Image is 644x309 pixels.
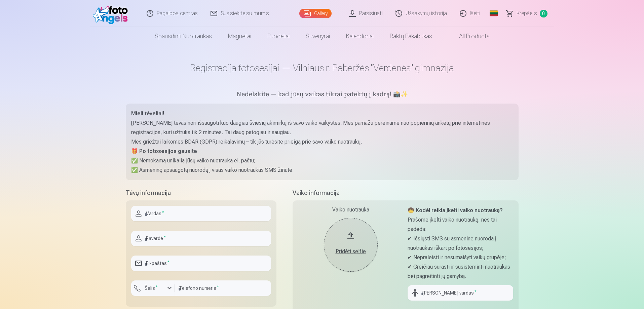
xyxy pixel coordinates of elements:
[126,90,519,100] h5: Nedelskite — kad jūsų vaikas tikrai patektų į kadrą! 📸✨
[338,27,382,46] a: Kalendoriai
[131,280,175,296] button: Šalis*
[142,285,160,292] label: Šalis
[126,188,276,198] h5: Tėvų informacija
[382,27,440,46] a: Raktų pakabukas
[408,253,513,262] p: ✔ Nepraleisti ir nesumaišyti vaikų grupėje;
[131,110,164,117] strong: Mieli tėveliai!
[93,3,131,24] img: /fa5
[298,27,338,46] a: Suvenyrai
[131,156,513,165] p: ✅ Nemokamą unikalią jūsų vaiko nuotrauką el. paštu;
[408,207,503,214] strong: 🧒 Kodėl reikia įkelti vaiko nuotrauką?
[147,27,220,46] a: Spausdinti nuotraukas
[408,215,513,234] p: Prašome įkelti vaiko nuotrauką, nes tai padeda:
[131,118,513,137] p: [PERSON_NAME] tėvas nori išsaugoti kuo daugiau šviesių akimirkų iš savo vaiko vaikystės. Mes pama...
[131,137,513,147] p: Mes griežtai laikomės BDAR (GDPR) reikalavimų – tik jūs turėsite prieigą prie savo vaiko nuotraukų.
[408,234,513,253] p: ✔ Išsiųsti SMS su asmenine nuoroda į nuotraukas iškart po fotosesijos;
[293,188,519,198] h5: Vaiko informacija
[324,218,378,272] button: Pridėti selfie
[440,27,498,46] a: All products
[331,247,371,256] div: Pridėti selfie
[220,27,259,46] a: Magnetai
[408,262,513,281] p: ✔ Greičiau surasti ir susisteminti nuotraukas bei pagreitinti jų gamybą.
[298,206,404,214] div: Vaiko nuotrauka
[126,62,519,74] h1: Registracija fotosesijai — Vilniaus r. Paberžės "Verdenės" gimnazija
[259,27,298,46] a: Puodeliai
[299,9,332,18] a: Gallery
[540,10,547,17] span: 0
[131,165,513,175] p: ✅ Asmeninę apsaugotą nuorodą į visas vaiko nuotraukas SMS žinute.
[131,148,197,154] strong: 🎁 Po fotosesijos gausite
[517,9,537,17] span: Krepšelis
